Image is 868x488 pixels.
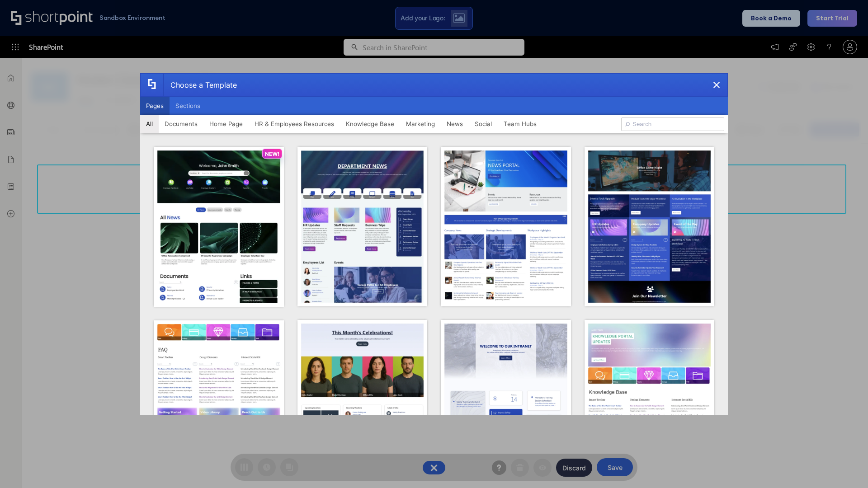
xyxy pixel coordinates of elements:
[265,150,279,157] p: NEW!
[203,115,249,133] button: Home Page
[469,115,498,133] button: Social
[140,73,728,415] div: template selector
[249,115,340,133] button: HR & Employees Resources
[159,115,203,133] button: Documents
[400,115,441,133] button: Marketing
[823,445,868,488] iframe: Chat Widget
[441,115,469,133] button: News
[140,115,159,133] button: All
[498,115,542,133] button: Team Hubs
[140,97,170,115] button: Pages
[340,115,400,133] button: Knowledge Base
[621,117,724,131] input: Search
[163,74,237,96] div: Choose a Template
[170,97,206,115] button: Sections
